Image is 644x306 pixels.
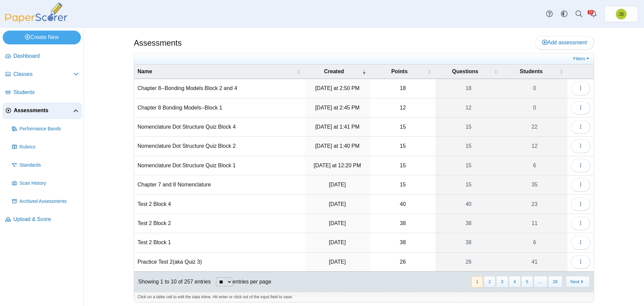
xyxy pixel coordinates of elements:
span: Joel Boyd [619,12,624,16]
span: Assessments [14,107,73,114]
span: … [534,276,547,287]
a: PaperScorer [3,18,70,24]
a: 12 [502,137,568,156]
td: 15 [370,156,436,175]
time: Sep 4, 2025 at 4:09 PM [329,220,346,226]
button: 5 [521,276,533,287]
div: Showing 1 to 10 of 257 entries [134,272,211,292]
td: Chapter 7 and 8 Nomenclature [134,175,305,194]
a: Performance Bands [9,121,82,137]
span: Questions [452,69,478,74]
div: Click on a table cell to edit the data inline. Hit enter or click out of the input field to save. [134,292,594,302]
td: 18 [370,79,436,98]
a: 12 [435,98,501,117]
time: Sep 4, 2025 at 3:31 PM [329,239,346,245]
td: Test 2 Block 4 [134,195,305,214]
button: 2 [484,276,495,287]
img: PaperScorer [3,3,70,23]
a: 41 [502,253,568,271]
td: Nomenclature Dot Structure Quiz Block 1 [134,156,305,175]
span: Scan History [19,180,79,187]
a: Create New [3,31,81,44]
button: 4 [509,276,521,287]
label: entries per page [232,279,271,285]
a: 6 [502,233,568,252]
td: 38 [370,233,436,252]
a: Students [3,85,82,101]
span: Performance Bands [19,126,79,132]
a: 0 [502,79,568,98]
span: Students [520,69,543,74]
td: Practice Test 2(aka Quiz 3) [134,253,305,272]
span: Students : Activate to sort [559,64,563,79]
td: 15 [370,175,436,194]
span: Dashboard [13,52,79,60]
button: 1 [471,276,483,287]
a: Add assessment [535,36,594,49]
a: Alerts [586,7,601,21]
span: Rubrics [19,144,79,150]
td: Chapter 8 Bonding Models--Block 1 [134,98,305,118]
a: Assessments [3,103,82,119]
td: Test 2 Block 1 [134,233,305,252]
a: Upload & Score [3,212,82,228]
span: Archived Assessments [19,198,79,205]
span: Name : Activate to sort [297,64,301,79]
a: 35 [502,175,568,194]
a: 38 [435,214,501,233]
span: Standards [19,162,79,169]
td: 38 [370,214,436,233]
time: Sep 17, 2025 at 2:50 PM [315,85,360,91]
button: Next [566,276,590,287]
a: Rubrics [9,139,82,155]
a: 6 [502,156,568,175]
span: Points [391,69,408,74]
a: 15 [435,118,501,136]
a: Scan History [9,175,82,191]
a: Classes [3,67,82,83]
td: 15 [370,118,436,137]
time: Sep 2, 2025 at 12:57 PM [329,259,346,265]
a: 40 [435,195,501,214]
span: Classes [13,71,73,78]
a: Joel Boyd [604,6,638,22]
span: Add assessment [542,40,587,45]
td: 40 [370,195,436,214]
span: Upload & Score [13,216,79,223]
a: 11 [502,214,568,233]
button: 3 [496,276,508,287]
button: 26 [548,276,562,287]
span: Created : Activate to remove sorting [362,64,366,79]
span: Students [13,89,79,96]
span: Name [138,69,152,74]
a: 15 [435,175,501,194]
a: 26 [435,253,501,271]
td: Test 2 Block 2 [134,214,305,233]
span: Joel Boyd [616,9,627,19]
time: Sep 9, 2025 at 3:38 PM [329,182,346,187]
a: Archived Assessments [9,193,82,210]
a: 0 [502,98,568,117]
time: Sep 12, 2025 at 1:40 PM [315,143,360,149]
td: Nomenclature Dot Structure Quiz Block 2 [134,137,305,156]
time: Sep 12, 2025 at 1:41 PM [315,124,360,130]
span: Questions : Activate to sort [494,64,498,79]
a: 15 [435,156,501,175]
a: 22 [502,118,568,136]
td: Chapter 8--Bonding Models Block 2 and 4 [134,79,305,98]
nav: pagination [471,276,590,287]
a: Standards [9,157,82,173]
span: Created [324,69,344,74]
td: 15 [370,137,436,156]
h1: Assessments [134,37,182,49]
a: 38 [435,233,501,252]
time: Sep 5, 2025 at 10:21 AM [329,201,346,207]
td: 12 [370,98,436,118]
a: 23 [502,195,568,214]
a: 15 [435,137,501,156]
time: Sep 17, 2025 at 2:45 PM [315,105,360,111]
a: Dashboard [3,48,82,64]
time: Sep 12, 2025 at 12:20 PM [314,163,361,168]
a: 18 [435,79,501,98]
a: Filters [572,55,592,62]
